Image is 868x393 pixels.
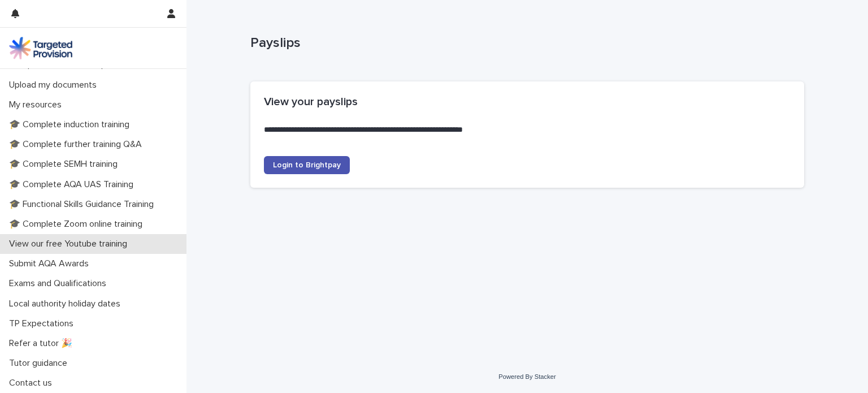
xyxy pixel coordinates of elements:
[5,119,138,130] p: 🎓 Complete induction training
[5,199,163,210] p: 🎓 Functional Skills Guidance Training
[5,80,106,90] p: Upload my documents
[5,378,61,388] p: Contact us
[5,139,151,150] p: 🎓 Complete further training Q&A
[5,100,71,110] p: My resources
[5,338,81,349] p: Refer a tutor 🎉
[273,161,341,169] span: Login to Brightpay
[5,179,142,190] p: 🎓 Complete AQA UAS Training
[498,373,555,380] a: Powered By Stacker
[264,156,350,174] a: Login to Brightpay
[5,358,76,369] p: Tutor guidance
[250,35,800,51] p: Payslips
[264,95,791,109] h2: View your payslips
[5,258,98,269] p: Submit AQA Awards
[5,299,129,309] p: Local authority holiday dates
[5,318,83,329] p: TP Expectations
[5,219,151,230] p: 🎓 Complete Zoom online training
[5,159,127,170] p: 🎓 Complete SEMH training
[9,37,72,59] img: M5nRWzHhSzIhMunXDL62
[5,239,136,249] p: View our free Youtube training
[5,278,115,289] p: Exams and Qualifications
